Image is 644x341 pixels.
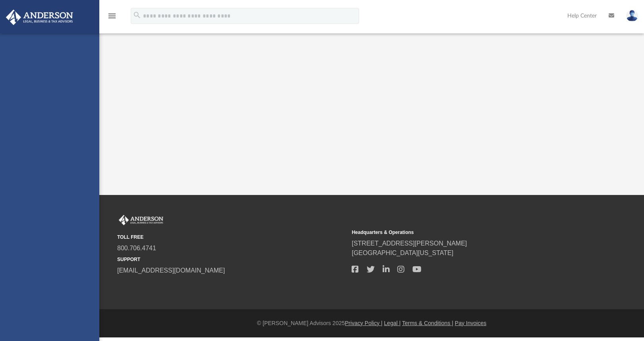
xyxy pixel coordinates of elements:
a: 800.706.4741 [117,245,156,251]
a: Terms & Conditions | [402,320,453,326]
small: SUPPORT [117,256,346,263]
div: © [PERSON_NAME] Advisors 2025 [99,319,644,327]
img: Anderson Advisors Platinum Portal [4,10,75,25]
a: Legal | [384,320,401,326]
a: Pay Invoices [455,320,486,326]
small: Headquarters & Operations [352,229,580,236]
img: Anderson Advisors Platinum Portal [117,215,165,225]
i: menu [107,11,117,21]
a: menu [107,15,117,21]
a: [EMAIL_ADDRESS][DOMAIN_NAME] [117,267,225,274]
img: User Pic [626,10,638,21]
i: search [133,11,141,19]
a: Privacy Policy | [345,320,383,326]
a: [STREET_ADDRESS][PERSON_NAME] [352,240,467,247]
a: [GEOGRAPHIC_DATA][US_STATE] [352,249,453,256]
small: TOLL FREE [117,234,346,241]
